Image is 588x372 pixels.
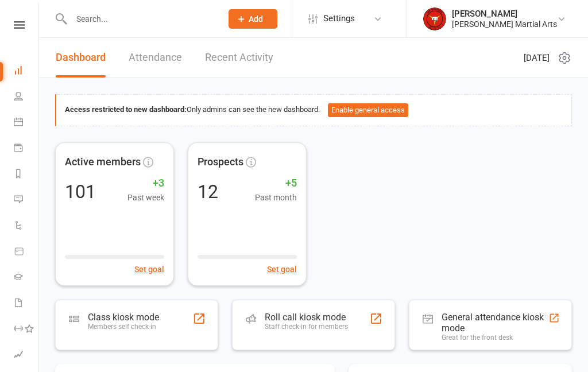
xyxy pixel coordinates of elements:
div: Roll call kiosk mode [265,312,348,323]
button: Enable general access [328,103,408,117]
button: Set goal [134,263,164,276]
a: Dashboard [56,38,106,77]
a: Dashboard [14,59,40,84]
a: Product Sales [14,239,40,265]
a: Payments [14,136,40,162]
button: Set goal [267,263,297,276]
span: Settings [323,6,355,32]
span: +3 [127,175,164,192]
a: Attendance [129,38,182,77]
span: +5 [255,175,297,192]
div: Members self check-in [88,323,159,331]
a: Assessments [14,343,40,369]
a: Reports [14,162,40,188]
div: General attendance kiosk mode [442,312,548,334]
div: 12 [198,183,218,201]
span: [DATE] [524,51,550,65]
div: Great for the front desk [442,334,548,342]
span: Add [249,14,263,24]
a: People [14,84,40,110]
span: Past week [127,191,164,204]
a: Recent Activity [205,38,273,77]
input: Search... [68,11,214,27]
div: 101 [65,183,96,201]
div: Only admins can see the new dashboard. [65,103,563,117]
span: Past month [255,191,297,204]
span: Active members [65,154,141,170]
div: [PERSON_NAME] [452,9,557,19]
strong: Access restricted to new dashboard: [65,105,187,114]
a: Calendar [14,110,40,136]
img: thumb_image1671745367.png [423,7,446,30]
span: Prospects [198,154,243,170]
div: [PERSON_NAME] Martial Arts [452,19,557,29]
div: Class kiosk mode [88,312,159,323]
div: Staff check-in for members [265,323,348,331]
button: Add [229,9,277,29]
